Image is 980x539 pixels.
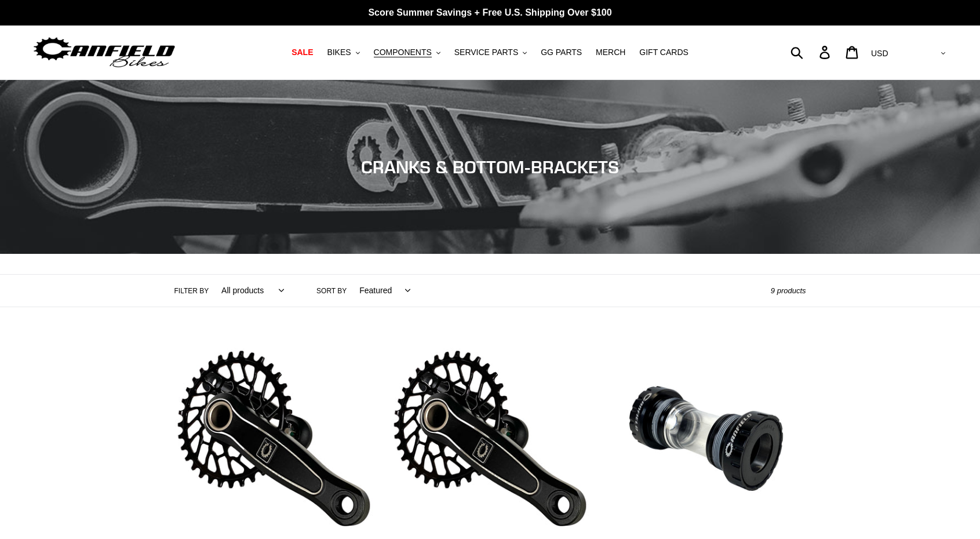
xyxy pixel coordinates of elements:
[286,45,319,60] a: SALE
[771,286,806,295] span: 9 products
[292,48,313,57] span: SALE
[32,34,177,71] img: Canfield Bikes
[449,45,533,60] button: SERVICE PARTS
[596,48,625,57] span: MERCH
[316,286,347,296] label: Sort by
[639,48,688,57] span: GIFT CARDS
[797,39,826,65] input: Search
[535,45,588,60] a: GG PARTS
[174,286,209,296] label: Filter by
[374,48,432,57] span: COMPONENTS
[454,48,518,57] span: SERVICE PARTS
[541,48,582,57] span: GG PARTS
[368,45,446,60] button: COMPONENTS
[321,45,365,60] button: BIKES
[590,45,631,60] a: MERCH
[633,45,694,60] a: GIFT CARDS
[361,156,619,177] span: CRANKS & BOTTOM-BRACKETS
[327,48,351,57] span: BIKES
